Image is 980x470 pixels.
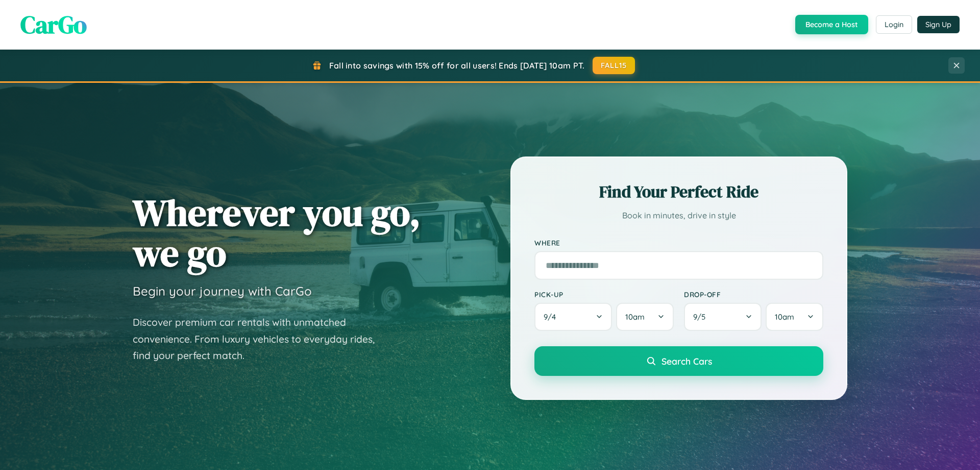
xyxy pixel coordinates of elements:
[876,15,912,34] button: Login
[534,346,823,376] button: Search Cars
[625,312,645,322] span: 10am
[917,16,960,33] button: Sign Up
[133,314,388,364] p: Discover premium car rentals with unmatched convenience. From luxury vehicles to everyday rides, ...
[544,312,561,322] span: 9 / 4
[534,181,823,203] h2: Find Your Perfect Ride
[593,57,635,74] button: FALL15
[616,303,674,331] button: 10am
[775,312,794,322] span: 10am
[534,303,612,331] button: 9/4
[684,290,823,299] label: Drop-off
[795,15,868,34] button: Become a Host
[534,290,674,299] label: Pick-up
[684,303,762,331] button: 9/5
[133,192,421,273] h1: Wherever you go, we go
[766,303,823,331] button: 10am
[133,283,312,299] h3: Begin your journey with CarGo
[534,238,823,247] label: Where
[329,60,585,71] span: Fall into savings with 15% off for all users! Ends [DATE] 10am PT.
[534,208,823,223] p: Book in minutes, drive in style
[20,8,87,41] span: CarGo
[661,355,712,367] span: Search Cars
[693,312,710,322] span: 9 / 5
